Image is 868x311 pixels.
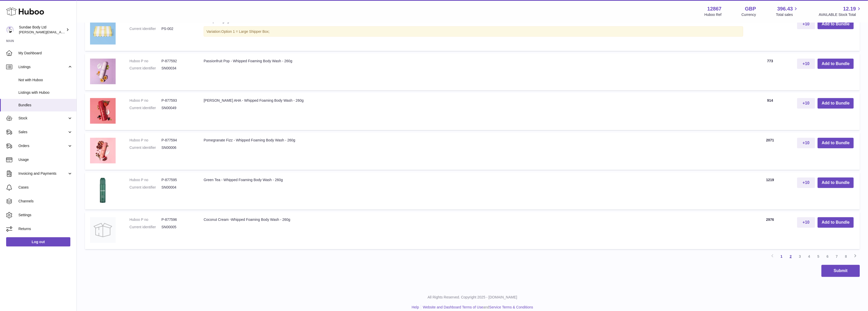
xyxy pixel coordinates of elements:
button: Submit [821,265,860,277]
td: 2976 [748,212,792,249]
a: Log out [6,237,70,246]
dd: SN00034 [161,66,193,71]
li: and [421,305,533,310]
button: +10 [797,19,815,29]
button: Add to Bundle [818,217,854,228]
button: Add to Bundle [818,178,854,188]
button: Add to Bundle [818,59,854,69]
dt: Huboo P no [129,178,161,182]
dt: Current identifier [129,185,161,190]
dt: Huboo P no [129,59,161,64]
span: [PERSON_NAME][EMAIL_ADDRESS][DOMAIN_NAME] [19,30,103,34]
p: All Rights Reserved. Copyright 2025 - [DOMAIN_NAME] [81,295,864,300]
dt: Huboo P no [129,138,161,143]
span: Invoicing and Payments [18,171,67,176]
span: 396.43 [777,5,793,12]
button: Add to Bundle [818,98,854,109]
td: Green Tea - Whipped Foaming Body Wash - 260g [199,172,748,210]
a: Service Terms & Conditions [489,305,533,309]
a: Website and Dashboard Terms of Use [423,305,483,309]
a: 6 [823,252,832,261]
a: 3 [795,252,805,261]
a: 7 [832,252,841,261]
dd: SN00004 [161,185,193,190]
img: Pomegranate Fizz - Whipped Foaming Body Wash - 260g [90,138,116,163]
span: Total sales [776,12,799,17]
td: 2071 [748,133,792,170]
span: Returns [18,226,73,231]
dd: P-877594 [161,138,193,143]
td: 914 [748,93,792,130]
td: Coconut Cream -Whipped Foaming Body Wash - 260g [199,212,748,249]
dd: SN00049 [161,106,193,110]
img: outer packaging [90,19,116,45]
span: Orders [18,143,67,148]
div: Variation: [204,26,743,37]
span: Sales [18,130,67,134]
div: Currency [742,12,756,17]
span: 12.19 [843,5,856,12]
div: Huboo Ref [705,12,722,17]
span: Listings with Huboo [18,90,73,95]
dt: Current identifier [129,26,161,31]
a: 5 [814,252,823,261]
span: Settings [18,213,73,217]
div: Sundae Body Ltd [19,25,65,35]
button: +10 [797,98,815,109]
dt: Current identifier [129,145,161,150]
dd: P-877595 [161,178,193,182]
a: 1 [777,252,786,261]
button: +10 [797,178,815,188]
a: 12.19 AVAILABLE Stock Total [819,5,862,17]
span: AVAILABLE Stock Total [819,12,862,17]
dd: P-877593 [161,98,193,103]
img: dianne@sundaebody.com [6,26,14,34]
dd: SN00005 [161,225,193,230]
dd: PS-002 [161,26,193,31]
a: 2 [786,252,795,261]
button: Add to Bundle [818,138,854,148]
dd: P-877596 [161,217,193,222]
span: Stock [18,116,67,121]
dt: Huboo P no [129,217,161,222]
td: outer packaging [199,14,748,51]
td: Passionfruit Pop - Whipped Foaming Body Wash - 260g [199,54,748,91]
a: 396.43 Total sales [776,5,799,17]
strong: 12867 [707,5,722,12]
dd: P-877592 [161,59,193,64]
dt: Current identifier [129,106,161,110]
strong: GBP [745,5,756,12]
button: +10 [797,217,815,228]
span: Channels [18,199,73,204]
img: Passionfruit Pop - Whipped Foaming Body Wash - 260g [90,59,116,84]
span: Cases [18,185,73,190]
span: Not with Huboo [18,78,73,82]
dd: SN00006 [161,145,193,150]
td: 1219 [748,172,792,210]
button: +10 [797,59,815,69]
td: 7775 [748,14,792,51]
dt: Huboo P no [129,98,161,103]
dt: Current identifier [129,66,161,71]
img: Coconut Cream -Whipped Foaming Body Wash - 260g [90,217,116,243]
img: Green Tea - Whipped Foaming Body Wash - 260g [90,178,116,203]
span: Listings [18,65,67,69]
span: Bundles [18,103,73,108]
td: [PERSON_NAME] AHA - Whipped Foaming Body Wash - 260g [199,93,748,130]
span: Usage [18,157,73,162]
td: 773 [748,54,792,91]
button: +10 [797,138,815,148]
dt: Current identifier [129,225,161,230]
button: Add to Bundle [818,19,854,29]
a: Help [412,305,419,309]
a: 8 [841,252,851,261]
span: Option 1 = Large Shipper Box; [221,29,270,34]
span: My Dashboard [18,51,73,56]
img: Berry AHA - Whipped Foaming Body Wash - 260g [90,98,116,124]
td: Pomegranate Fizz - Whipped Foaming Body Wash - 260g [199,133,748,170]
a: 4 [805,252,814,261]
